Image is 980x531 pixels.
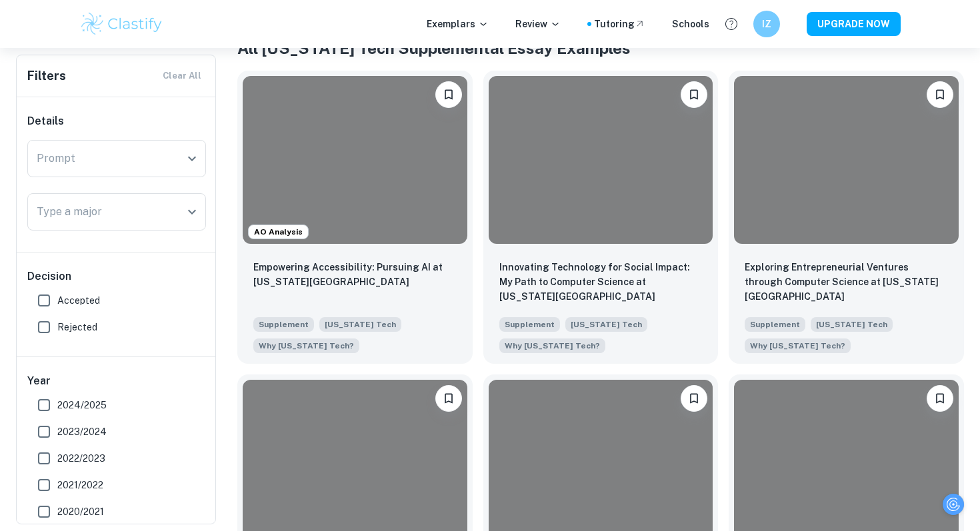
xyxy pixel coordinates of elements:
h1: All [US_STATE] Tech Supplemental Essay Examples [237,36,964,60]
span: Supplement [745,317,805,332]
h6: Filters [27,67,66,85]
button: Open [183,149,201,168]
button: Bookmark [435,385,462,412]
button: Bookmark [927,385,953,412]
span: Why do you want to study your chosen major specifically at Georgia Tech? [499,337,605,353]
a: BookmarkInnovating Technology for Social Impact: My Path to Computer Science at Georgia TechSuppl... [483,71,719,364]
button: UPGRADE NOW [807,12,901,36]
p: Innovating Technology for Social Impact: My Path to Computer Science at Georgia Tech [499,260,703,304]
span: Rejected [57,320,97,334]
a: Tutoring [594,17,645,31]
span: [US_STATE] Tech [565,317,647,332]
button: Bookmark [681,385,707,412]
span: 2020/2021 [57,504,104,519]
button: IZ [753,11,780,37]
span: 2021/2022 [57,478,103,492]
span: Accepted [57,293,100,308]
span: Why [US_STATE] Tech? [259,340,354,352]
span: Why [US_STATE] Tech? [750,340,845,352]
h6: Year [27,373,206,389]
h6: IZ [759,17,775,31]
a: Schools [672,17,709,31]
span: AO Analysis [249,226,308,238]
a: AO AnalysisBookmarkEmpowering Accessibility: Pursuing AI at Georgia TechSupplement[US_STATE] Tech... [237,71,473,364]
p: Review [515,17,561,31]
button: Help and Feedback [720,13,743,35]
span: Why do you want to study your chosen major specifically at Georgia Tech? [745,337,851,353]
p: Exploring Entrepreneurial Ventures through Computer Science at Georgia Tech [745,260,948,304]
span: Supplement [499,317,560,332]
span: 2024/2025 [57,398,107,412]
img: Clastify logo [79,11,164,37]
a: BookmarkExploring Entrepreneurial Ventures through Computer Science at Georgia TechSupplement[US_... [729,71,964,364]
span: 2022/2023 [57,451,105,466]
button: Bookmark [681,81,707,108]
h6: Details [27,113,206,129]
span: Supplement [253,317,314,332]
button: Bookmark [435,81,462,108]
p: Empowering Accessibility: Pursuing AI at Georgia Tech [253,260,457,289]
span: Why do you want to study your chosen major specifically at Georgia Tech? [253,337,359,353]
span: [US_STATE] Tech [319,317,401,332]
p: Exemplars [427,17,489,31]
span: [US_STATE] Tech [811,317,893,332]
button: Bookmark [927,81,953,108]
button: Open [183,203,201,221]
h6: Decision [27,268,206,284]
span: 2023/2024 [57,424,107,439]
span: Why [US_STATE] Tech? [505,340,600,352]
